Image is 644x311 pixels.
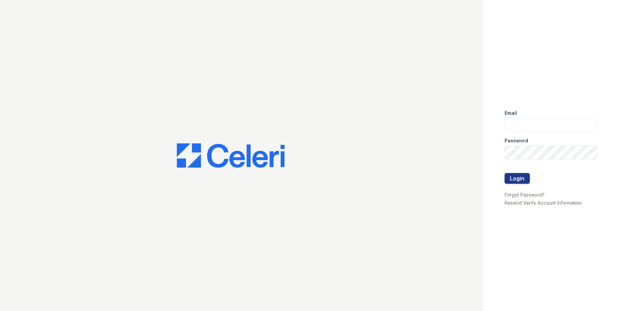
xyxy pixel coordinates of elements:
[505,110,517,116] label: Email
[505,192,545,198] a: Forgot Password?
[177,143,285,168] img: CE_Logo_Blue-a8612792a0a2168367f1c8372b55b34899dd931a85d93a1a3d3e32e68fde9ad4.png
[505,173,530,184] button: Login
[505,137,528,144] label: Password
[505,200,582,206] a: Resend Verify Account Information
